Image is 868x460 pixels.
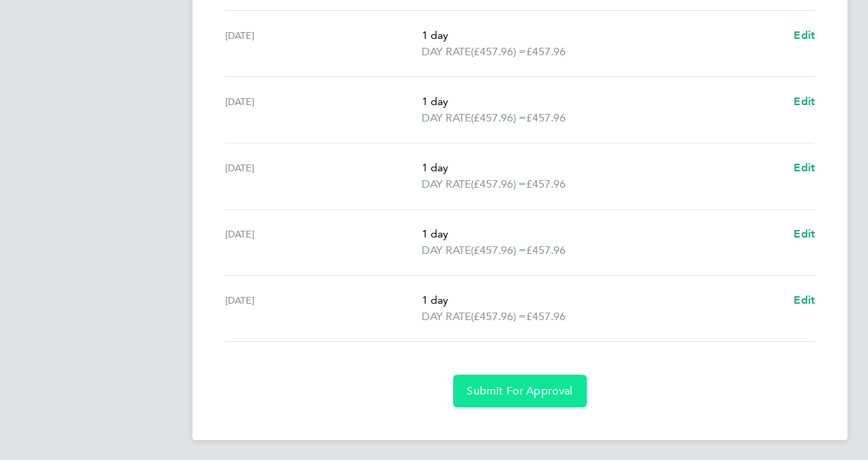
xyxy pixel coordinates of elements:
[794,227,815,240] span: Edit
[794,94,815,110] a: Edit
[526,244,566,257] span: £457.96
[526,310,566,323] span: £457.96
[794,27,815,44] a: Edit
[471,310,526,323] span: (£457.96) =
[225,160,422,192] div: [DATE]
[794,226,815,242] a: Edit
[422,292,783,308] p: 1 day
[794,292,815,308] a: Edit
[471,244,526,257] span: (£457.96) =
[794,293,815,306] span: Edit
[422,176,471,192] span: DAY RATE
[422,308,471,325] span: DAY RATE
[794,161,815,174] span: Edit
[526,177,566,190] span: £457.96
[422,160,783,176] p: 1 day
[471,111,526,124] span: (£457.96) =
[225,94,422,126] div: [DATE]
[467,384,573,398] span: Submit For Approval
[422,226,783,242] p: 1 day
[422,44,471,60] span: DAY RATE
[526,45,566,58] span: £457.96
[225,292,422,325] div: [DATE]
[794,160,815,176] a: Edit
[794,95,815,108] span: Edit
[471,177,526,190] span: (£457.96) =
[422,94,783,110] p: 1 day
[422,110,471,126] span: DAY RATE
[225,27,422,60] div: [DATE]
[225,226,422,259] div: [DATE]
[422,242,471,259] span: DAY RATE
[422,27,783,44] p: 1 day
[526,111,566,124] span: £457.96
[453,375,586,407] button: Submit For Approval
[471,45,526,58] span: (£457.96) =
[794,29,815,42] span: Edit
